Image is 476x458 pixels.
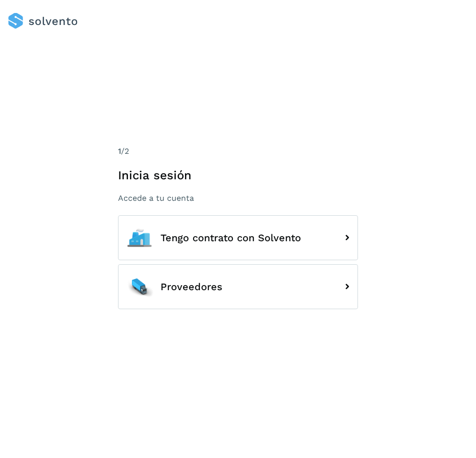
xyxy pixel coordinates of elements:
[160,232,301,243] span: Tengo contrato con Solvento
[118,146,121,156] span: 1
[118,215,358,260] button: Tengo contrato con Solvento
[118,145,358,157] div: /2
[118,193,358,203] p: Accede a tu cuenta
[118,168,358,183] h1: Inicia sesión
[118,264,358,309] button: Proveedores
[160,281,222,292] span: Proveedores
